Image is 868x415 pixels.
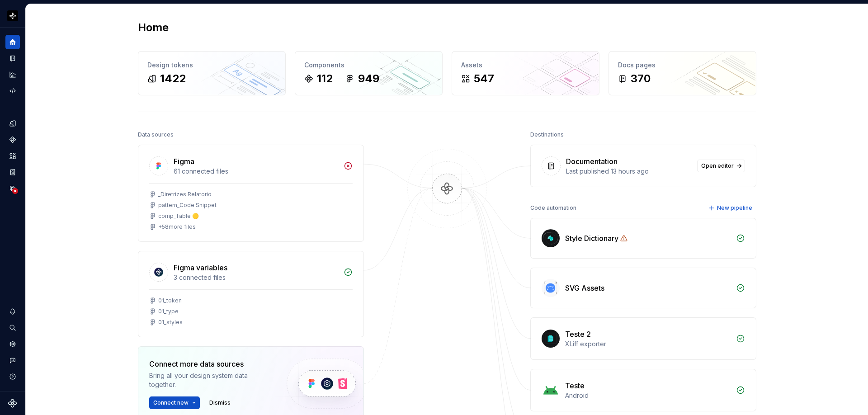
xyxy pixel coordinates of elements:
[697,160,745,172] a: Open editor
[138,20,169,35] h2: Home
[701,162,734,170] span: Open editor
[5,321,20,335] button: Search ⌘K
[530,128,564,141] div: Destinations
[5,149,20,163] a: Assets
[452,51,599,95] a: Assets547
[5,132,20,147] a: Components
[5,304,20,319] button: Notifications
[5,84,20,98] a: Code automation
[209,399,231,406] span: Dismiss
[565,340,731,349] div: XLiff exporter
[5,51,20,66] a: Documentation
[158,223,196,231] div: + 58 more files
[174,167,338,176] div: 61 connected files
[566,167,692,176] div: Last published 13 hours ago
[358,71,379,86] div: 949
[565,283,604,293] div: SVG Assets
[149,358,271,369] div: Connect more data sources
[609,51,756,95] a: Docs pages370
[158,297,182,304] div: 01_token
[5,35,20,49] a: Home
[158,202,217,209] div: pattern_Code Snippet
[149,371,271,389] div: Bring all your design system data together.
[205,396,235,409] button: Dismiss
[149,396,200,409] button: Connect new
[160,71,186,86] div: 1422
[5,165,20,179] a: Storybook stories
[158,308,179,315] div: 01_type
[530,202,576,214] div: Code automation
[138,145,364,242] a: Figma61 connected files_Diretrizes Relatoriopattern_Code Snippetcomp_Table 🟡+58more files
[8,399,17,408] svg: Supernova Logo
[174,262,227,273] div: Figma variables
[565,380,585,391] div: Teste
[566,156,618,167] div: Documentation
[565,233,618,244] div: Style Dictionary
[138,128,174,141] div: Data sources
[138,51,286,95] a: Design tokens1422
[565,329,591,340] div: Teste 2
[5,337,20,351] a: Settings
[618,61,747,70] div: Docs pages
[5,116,20,131] a: Design tokens
[631,71,651,86] div: 370
[5,181,20,196] a: Data sources
[461,61,590,70] div: Assets
[147,61,276,70] div: Design tokens
[295,51,443,95] a: Components112949
[317,71,333,86] div: 112
[5,67,20,82] a: Analytics
[304,61,433,70] div: Components
[565,391,731,400] div: Android
[153,399,189,406] span: Connect new
[474,71,494,86] div: 547
[706,202,756,214] button: New pipeline
[717,204,752,212] span: New pipeline
[158,212,199,220] div: comp_Table 🟡
[158,191,212,198] div: _Diretrizes Relatorio
[158,319,183,326] div: 01_styles
[138,251,364,337] a: Figma variables3 connected files01_token01_type01_styles
[174,273,338,282] div: 3 connected files
[5,353,20,368] button: Contact support
[174,156,194,167] div: Figma
[7,10,18,21] img: 2d16a307-6340-4442-b48d-ad77c5bc40e7.png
